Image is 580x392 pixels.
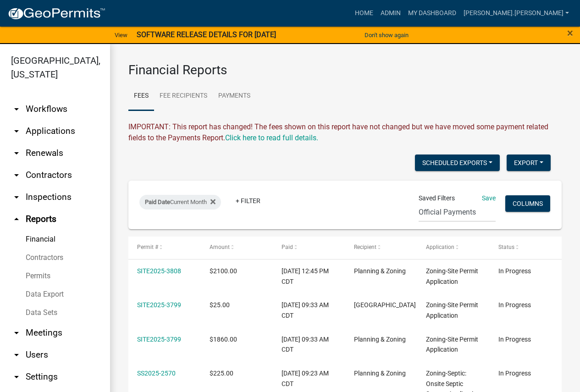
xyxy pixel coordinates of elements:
datatable-header-cell: Application [417,237,490,259]
div: [DATE] 09:33 AM CDT [282,334,336,355]
a: Admin [377,5,404,22]
span: Application [426,244,454,250]
span: Cormorant Township [354,301,416,309]
span: In Progress [498,301,531,309]
span: Recipient [354,244,376,250]
button: Scheduled Exports [415,155,500,171]
strong: SOFTWARE RELEASE DETAILS FOR [DATE] [137,30,276,39]
a: Click here to read full details. [225,133,318,142]
datatable-header-cell: Recipient [345,237,418,259]
button: Columns [505,195,550,212]
a: [PERSON_NAME].[PERSON_NAME] [460,5,573,22]
a: Save [482,194,496,202]
button: Close [567,28,573,39]
span: $2100.00 [210,267,237,275]
span: $25.00 [210,301,230,309]
span: Zoning-Site Permit Application [426,301,478,319]
datatable-header-cell: Permit # [128,237,201,259]
span: Paid Date [145,199,170,205]
i: arrow_drop_down [11,170,22,181]
button: Export [507,155,551,171]
span: Saved Filters [419,193,455,203]
span: Planning & Zoning [354,336,406,343]
div: [DATE] 09:23 AM CDT [282,368,336,389]
div: [DATE] 12:45 PM CDT [282,266,336,287]
span: $225.00 [210,370,233,377]
a: SITE2025-3799 [137,301,181,309]
i: arrow_drop_down [11,126,22,137]
i: arrow_drop_down [11,371,22,382]
i: arrow_drop_up [11,214,22,225]
i: arrow_drop_down [11,192,22,203]
a: SITE2025-3799 [137,336,181,343]
wm-modal-confirm: Upcoming Changes to Daily Fees Report [225,133,318,142]
a: + Filter [228,193,268,209]
button: Don't show again [361,28,412,43]
span: In Progress [498,370,531,377]
a: SS2025-2570 [137,370,176,377]
i: arrow_drop_down [11,327,22,338]
i: arrow_drop_down [11,104,22,115]
i: arrow_drop_down [11,349,22,360]
datatable-header-cell: Amount [201,237,273,259]
span: $1860.00 [210,336,237,343]
span: In Progress [498,336,531,343]
a: My Dashboard [404,5,460,22]
span: Zoning-Site Permit Application [426,267,478,285]
h3: Financial Reports [128,62,562,78]
a: View [111,28,131,43]
span: Amount [210,244,230,250]
a: Fees [128,82,154,111]
div: IMPORTANT: This report has changed! The fees shown on this report have not changed but we have mo... [128,121,562,144]
datatable-header-cell: Paid [273,237,345,259]
span: Planning & Zoning [354,370,406,377]
span: In Progress [498,267,531,275]
a: Payments [213,82,256,111]
span: Status [498,244,514,250]
span: × [567,27,573,39]
div: Current Month [139,195,221,210]
a: Home [351,5,377,22]
span: Paid [282,244,293,250]
a: Fee Recipients [154,82,213,111]
i: arrow_drop_down [11,148,22,159]
span: Zoning-Site Permit Application [426,336,478,353]
a: SITE2025-3808 [137,267,181,275]
div: [DATE] 09:33 AM CDT [282,300,336,321]
span: Permit # [137,244,158,250]
span: Planning & Zoning [354,267,406,275]
datatable-header-cell: Status [490,237,562,259]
